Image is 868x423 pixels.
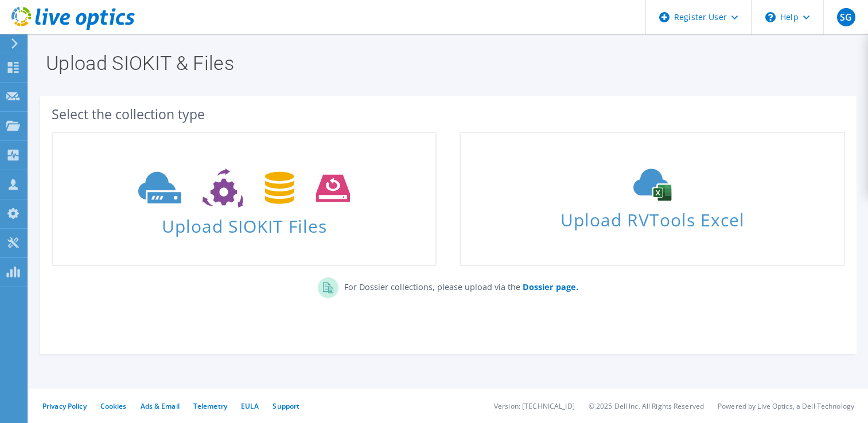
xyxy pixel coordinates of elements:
[273,401,299,411] a: Support
[46,53,845,73] h1: Upload SIOKIT & Files
[837,8,855,26] span: SG
[589,401,704,411] li: © 2025 Dell Inc. All Rights Reserved
[141,401,180,411] a: Ads & Email
[460,132,844,266] a: Upload RVTools Excel
[52,108,845,120] div: Select the collection type
[765,12,776,22] svg: \n
[241,401,259,411] a: EULA
[461,205,843,229] span: Upload RVTools Excel
[52,132,437,266] a: Upload SIOKIT Files
[718,401,854,411] li: Powered by Live Optics, a Dell Technology
[100,401,127,411] a: Cookies
[523,281,578,292] b: Dossier page.
[520,281,578,292] a: Dossier page.
[193,401,227,411] a: Telemetry
[494,401,575,411] li: Version: [TECHNICAL_ID]
[42,401,87,411] a: Privacy Policy
[338,277,578,293] p: For Dossier collections, please upload via the
[53,210,435,235] span: Upload SIOKIT Files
